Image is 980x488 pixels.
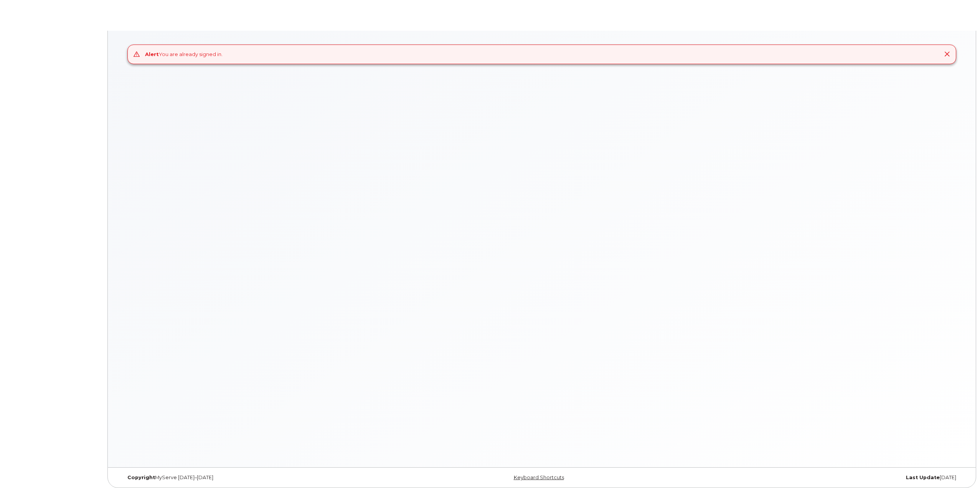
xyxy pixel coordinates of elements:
[145,51,159,57] strong: Alert
[122,475,402,481] div: MyServe [DATE]–[DATE]
[145,51,223,58] div: You are already signed in.
[682,475,962,481] div: [DATE]
[906,475,940,480] strong: Last Update
[514,475,564,480] a: Keyboard Shortcuts
[127,475,155,480] strong: Copyright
